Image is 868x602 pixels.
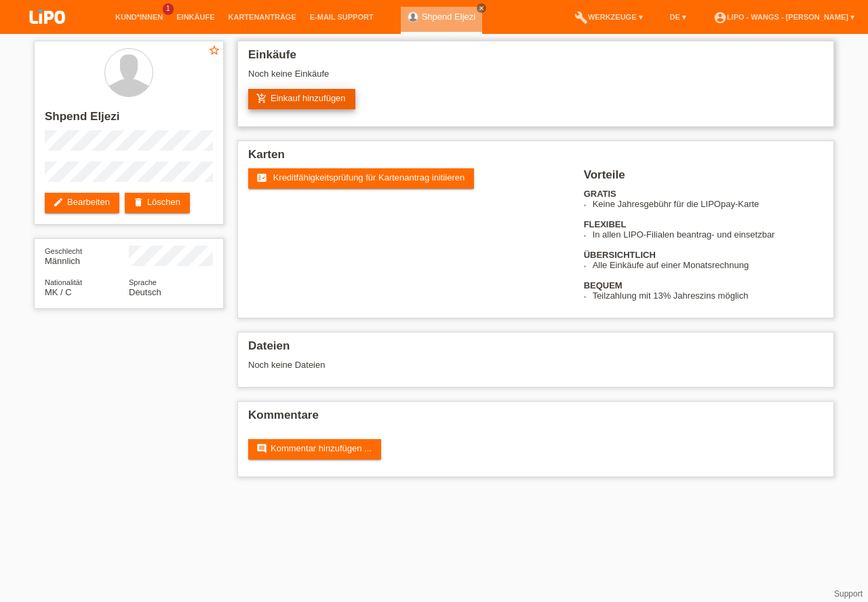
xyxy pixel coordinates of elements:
span: Kreditfähigkeitsprüfung für Kartenantrag initiieren [273,172,465,183]
i: star_border [208,44,220,56]
h2: Karten [248,148,823,168]
b: GRATIS [584,189,616,199]
a: deleteLöschen [125,193,190,213]
a: star_border [208,44,220,58]
i: close [478,5,485,12]
a: commentKommentar hinzufügen ... [248,439,381,459]
h2: Kommentare [248,409,823,429]
a: editBearbeiten [45,193,119,213]
a: add_shopping_cartEinkauf hinzufügen [248,89,355,109]
li: In allen LIPO-Filialen beantrag- und einsetzbar [593,229,823,240]
i: edit [53,197,64,208]
li: Alle Einkäufe auf einer Monatsrechnung [593,260,823,270]
h2: Dateien [248,339,823,360]
a: Support [834,589,863,599]
div: Noch keine Dateien [248,360,663,370]
span: Mazedonien / C / 03.08.2003 [45,287,72,297]
b: FLEXIBEL [584,219,627,229]
a: Einkäufe [170,13,221,21]
i: delete [133,197,144,208]
a: close [477,3,486,13]
a: account_circleLIPO - Wangs - [PERSON_NAME] ▾ [707,13,861,21]
b: ÜBERSICHTLICH [584,250,656,260]
a: E-Mail Support [303,13,380,21]
span: Nationalität [45,278,82,286]
a: fact_check Kreditfähigkeitsprüfung für Kartenantrag initiieren [248,168,474,189]
i: add_shopping_cart [256,93,267,104]
a: Kartenanträge [222,13,303,21]
a: buildWerkzeuge ▾ [568,13,650,21]
i: account_circle [713,11,727,24]
span: Sprache [129,278,157,286]
a: Kund*innen [108,13,170,21]
i: comment [256,443,267,454]
a: LIPO pay [14,28,81,38]
h2: Shpend Eljezi [45,110,213,130]
a: DE ▾ [663,13,693,21]
i: fact_check [256,172,267,183]
b: BEQUEM [584,280,623,290]
li: Teilzahlung mit 13% Jahreszins möglich [593,290,823,301]
li: Keine Jahresgebühr für die LIPOpay-Karte [593,199,823,209]
i: build [574,11,588,24]
h2: Einkäufe [248,48,823,69]
span: 1 [163,3,174,15]
span: Geschlecht [45,247,82,255]
h2: Vorteile [584,168,823,189]
span: Deutsch [129,287,161,297]
div: Noch keine Einkäufe [248,69,823,89]
div: Männlich [45,246,129,266]
a: Shpend Eljezi [422,12,476,22]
